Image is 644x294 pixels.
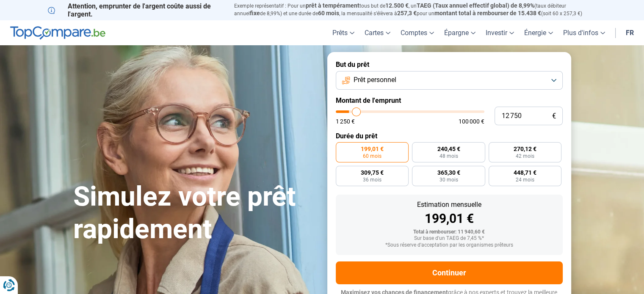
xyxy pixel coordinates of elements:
[516,177,534,182] span: 24 mois
[336,118,355,124] span: 1 250 €
[336,71,563,90] button: Prêt personnel
[417,2,534,9] span: TAEG (Taux annuel effectif global) de 8,99%
[336,60,563,69] label: But du prêt
[343,201,556,208] div: Estimation mensuelle
[306,2,359,9] span: prêt à tempérament
[439,154,458,159] span: 48 mois
[336,96,563,104] label: Montant de l'emprunt
[437,170,460,176] span: 365,30 €
[10,26,105,40] img: TopCompare
[385,2,409,9] span: 12.500 €
[73,181,317,246] h1: Simulez votre prêt rapidement
[558,20,610,45] a: Plus d'infos
[343,212,556,225] div: 199,01 €
[621,20,639,45] a: fr
[354,75,396,85] span: Prêt personnel
[397,10,417,16] span: 257,3 €
[514,170,536,176] span: 448,71 €
[48,2,224,18] p: Attention, emprunter de l'argent coûte aussi de l'argent.
[459,118,484,124] span: 100 000 €
[361,146,384,152] span: 199,01 €
[437,146,460,152] span: 240,45 €
[327,20,359,45] a: Prêts
[363,154,381,159] span: 60 mois
[516,154,534,159] span: 42 mois
[318,10,339,16] span: 60 mois
[336,132,563,140] label: Durée du prêt
[343,242,556,248] div: *Sous réserve d'acceptation par les organismes prêteurs
[343,229,556,235] div: Total à rembourser: 11 940,60 €
[359,20,395,45] a: Cartes
[519,20,558,45] a: Énergie
[336,261,563,284] button: Continuer
[552,113,556,120] span: €
[250,10,260,16] span: fixe
[439,20,481,45] a: Épargne
[395,20,439,45] a: Comptes
[343,236,556,242] div: Sur base d'un TAEG de 7,45 %*
[439,177,458,182] span: 30 mois
[514,146,536,152] span: 270,12 €
[234,2,597,17] p: Exemple représentatif : Pour un tous but de , un (taux débiteur annuel de 8,99%) et une durée de ...
[481,20,519,45] a: Investir
[361,170,384,176] span: 309,75 €
[363,177,381,182] span: 36 mois
[434,10,541,16] span: montant total à rembourser de 15.438 €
